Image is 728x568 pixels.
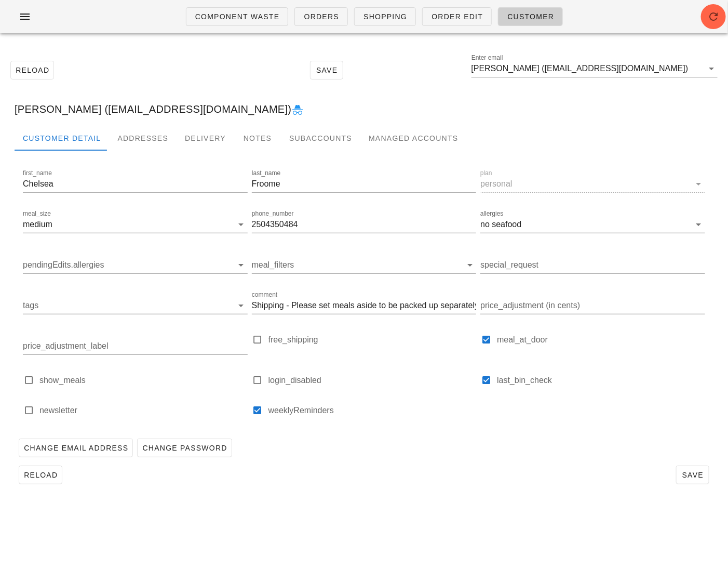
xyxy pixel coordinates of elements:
label: login_disabled [268,375,477,386]
a: Order Edit [422,7,492,26]
a: Customer [498,7,563,26]
div: Delivery [177,126,234,151]
span: Order Edit [431,12,483,21]
label: free_shipping [268,335,477,345]
label: phone_number [252,210,294,218]
a: Orders [294,7,348,26]
label: meal_at_door [497,335,705,345]
span: Save [681,471,705,479]
div: allergiesno seafood [480,216,705,233]
span: Customer [507,12,554,21]
div: Addresses [109,126,177,151]
div: meal_sizemedium [23,216,248,233]
a: Component Waste [186,7,289,26]
button: Save [676,466,709,484]
div: meal_filters [252,257,477,273]
span: Change Password [142,444,227,452]
span: Component Waste [195,12,280,21]
span: Orders [303,12,339,21]
label: weeklyReminders [268,405,477,416]
div: Customer Detail [15,126,109,151]
button: Reload [10,61,54,80]
div: [PERSON_NAME] ([EMAIL_ADDRESS][DOMAIN_NAME]) [6,93,722,126]
label: last_bin_check [497,375,705,386]
span: Change Email Address [23,444,128,452]
div: Subaccounts [281,126,360,151]
label: show_meals [39,375,248,386]
label: last_name [252,169,280,177]
div: planpersonal [480,176,705,192]
button: Change Password [137,439,232,457]
label: comment [252,291,277,299]
label: newsletter [39,405,248,416]
label: Enter email [471,54,503,62]
span: Save [315,66,339,74]
div: Notes [234,126,281,151]
span: Shopping [363,12,407,21]
div: no seafood [480,220,521,229]
button: Save [310,61,343,80]
div: pendingEdits.allergies [23,257,248,273]
label: plan [480,169,492,177]
label: meal_size [23,210,51,218]
button: Reload [19,466,62,484]
div: tags [23,297,248,314]
button: Change Email Address [19,439,133,457]
label: allergies [480,210,504,218]
div: Managed Accounts [360,126,466,151]
span: Reload [15,66,49,74]
span: Reload [23,471,58,479]
label: first_name [23,169,52,177]
a: Shopping [354,7,416,26]
div: medium [23,220,52,229]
